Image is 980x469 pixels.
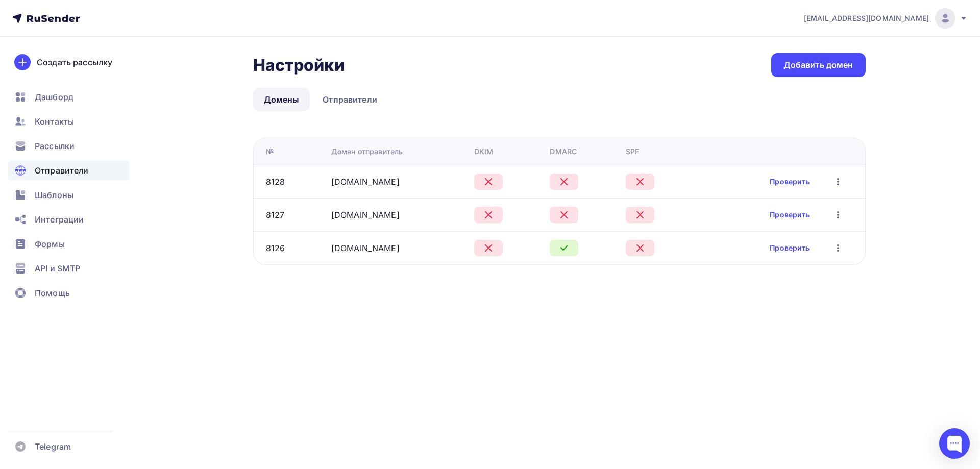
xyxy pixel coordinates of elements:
div: SPF [626,146,639,157]
span: Шаблоны [35,189,73,201]
div: Домен отправитель [331,146,403,157]
span: Telegram [35,440,71,453]
div: Добавить домен [783,59,853,71]
a: [DOMAIN_NAME] [331,210,400,220]
span: Помощь [35,287,70,299]
a: Отправители [8,160,130,181]
a: Дашборд [8,87,130,107]
span: Отправители [35,164,89,177]
a: [EMAIL_ADDRESS][DOMAIN_NAME] [804,8,968,29]
a: Проверить [770,177,810,187]
div: 8127 [266,209,285,221]
a: Шаблоны [8,185,130,205]
span: Контакты [35,115,74,128]
a: Отправители [312,88,388,111]
div: 8126 [266,242,285,254]
a: [DOMAIN_NAME] [331,177,400,187]
a: Проверить [770,243,810,253]
a: Проверить [770,210,810,220]
div: № [266,146,274,157]
a: [DOMAIN_NAME] [331,243,400,253]
span: Формы [35,238,65,250]
h2: Настройки [253,55,345,76]
div: DMARC [550,146,577,157]
div: DKIM [474,146,494,157]
span: Интеграции [35,213,84,226]
a: Домены [253,88,310,111]
span: [EMAIL_ADDRESS][DOMAIN_NAME] [804,13,929,23]
div: Создать рассылку [37,56,112,68]
div: 8128 [266,176,285,188]
span: Дашборд [35,91,73,103]
span: API и SMTP [35,262,80,275]
a: Рассылки [8,136,130,156]
span: Рассылки [35,140,75,152]
a: Формы [8,234,130,254]
a: Контакты [8,111,130,132]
